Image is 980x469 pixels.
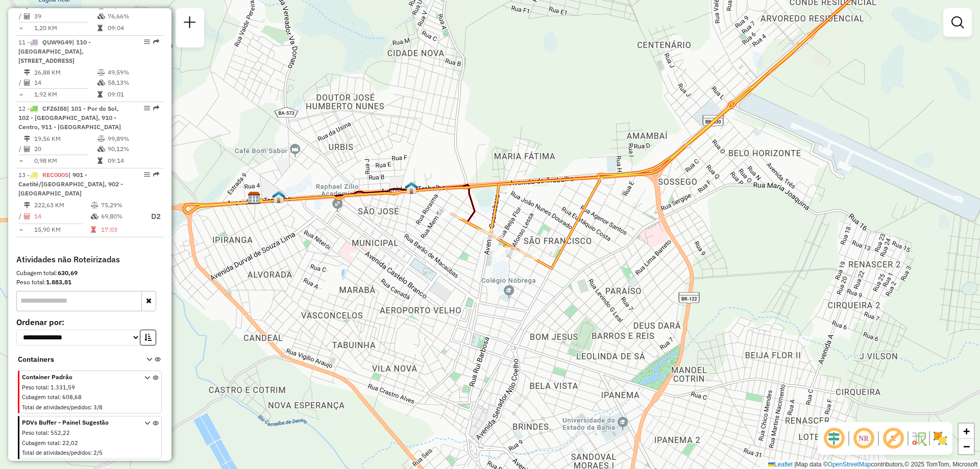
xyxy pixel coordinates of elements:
[24,80,30,86] i: Total de Atividades
[22,418,132,427] span: PDVs Buffer - Painel Sugestão
[140,330,156,345] button: Ordem crescente
[42,105,67,112] span: CFZ6I88
[248,191,261,205] img: CDD Guanambi
[34,23,97,33] td: 1,20 KM
[24,13,30,19] i: Total de Atividades
[62,439,78,447] span: 22,02
[107,89,159,100] td: 09:01
[22,429,47,436] span: Peso total
[97,158,103,164] i: Tempo total em rota
[959,439,974,454] a: Zoom out
[144,39,150,45] em: Opções
[18,38,91,64] span: | 110 - [GEOGRAPHIC_DATA], [STREET_ADDRESS]
[963,425,970,437] span: +
[90,449,92,456] span: :
[22,373,132,382] span: Container Padrão
[97,80,105,86] i: % de utilização da cubagem
[22,439,59,447] span: Cubagem total
[18,225,23,235] td: =
[34,200,90,210] td: 222,63 KM
[101,200,141,210] td: 75,29%
[822,426,846,451] span: Ocultar deslocamento
[18,144,23,154] td: /
[828,461,871,468] a: OpenStreetMap
[34,144,97,154] td: 20
[851,426,876,451] span: Ocultar NR
[932,430,948,447] img: Exibir/Ocultar setores
[42,38,72,46] span: QUW9G49
[18,156,23,166] td: =
[34,78,97,88] td: 14
[22,449,90,456] span: Total de atividades/pedidos
[24,136,30,142] i: Distância Total
[107,11,159,21] td: 76,66%
[107,23,159,33] td: 09:04
[58,269,78,277] strong: 630,69
[947,12,968,33] a: Exibir filtros
[34,89,97,100] td: 1,92 KM
[144,105,150,111] em: Opções
[107,67,159,78] td: 49,59%
[97,91,103,97] i: Tempo total em rota
[18,11,23,21] td: /
[18,171,123,197] span: | 901 - Caetité/[GEOGRAPHIC_DATA], 902 - [GEOGRAPHIC_DATA]
[959,424,974,439] a: Zoom in
[18,23,23,33] td: =
[34,134,97,144] td: 19,56 KM
[16,278,163,287] div: Peso total:
[16,268,163,278] div: Cubagem total:
[91,227,96,233] i: Tempo total em rota
[97,25,103,31] i: Tempo total em rota
[34,11,97,21] td: 39
[963,440,970,453] span: −
[18,171,123,197] span: 13 -
[91,202,99,208] i: % de utilização do peso
[18,78,23,88] td: /
[62,393,82,401] span: 608,68
[180,12,200,35] a: Nova sessão e pesquisa
[97,69,105,76] i: % de utilização do peso
[24,213,30,219] i: Total de Atividades
[90,404,92,411] span: :
[18,105,121,131] span: 12 -
[91,213,99,219] i: % de utilização da cubagem
[107,156,159,166] td: 09:14
[911,430,927,447] img: Fluxo de ruas
[24,146,30,152] i: Total de Atividades
[101,225,141,235] td: 17:03
[97,146,105,152] i: % de utilização da cubagem
[272,190,285,204] img: Guanambi FAD
[24,202,30,208] i: Distância Total
[144,171,150,178] em: Opções
[153,39,159,45] em: Rota exportada
[97,136,105,142] i: % de utilização do peso
[405,181,418,194] img: 400 UDC Full Guanambi
[93,404,103,411] span: 3/8
[18,105,121,131] span: | 101 - Por do Sol, 102 - [GEOGRAPHIC_DATA], 910 - Centro, 911 - [GEOGRAPHIC_DATA]
[59,439,61,447] span: :
[16,316,163,328] label: Ordenar por:
[46,278,71,286] strong: 1.883,81
[107,78,159,88] td: 58,13%
[51,384,75,391] span: 1.331,59
[107,144,159,154] td: 90,12%
[18,38,91,64] span: 11 -
[766,460,980,469] div: Map data © contributors,© 2025 TomTom, Microsoft
[107,134,159,144] td: 99,89%
[153,171,159,178] em: Rota exportada
[22,404,90,411] span: Total de atividades/pedidos
[93,449,103,456] span: 2/5
[24,69,30,76] i: Distância Total
[47,429,49,436] span: :
[881,426,905,451] span: Exibir rótulo
[101,210,141,223] td: 69,80%
[22,384,47,391] span: Peso total
[18,354,133,365] span: Containers
[34,225,90,235] td: 15,90 KM
[18,210,23,223] td: /
[794,461,796,468] span: |
[142,211,161,223] p: D2
[153,105,159,111] em: Rota exportada
[18,89,23,100] td: =
[42,171,68,179] span: REC0005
